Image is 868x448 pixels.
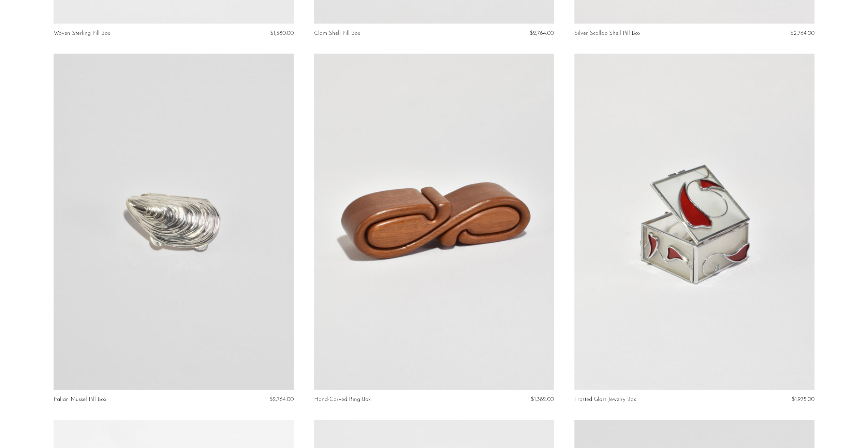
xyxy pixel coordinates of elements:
[530,30,554,36] span: $2,764.00
[790,30,814,36] span: $2,764.00
[54,30,110,37] a: Woven Sterling Pill Box
[314,396,371,403] a: Hand-Carved Ring Box
[269,396,294,402] span: $2,764.00
[314,30,360,37] a: Clam Shell Pill Box
[574,396,636,403] a: Frosted Glass Jewelry Box
[54,396,106,403] a: Italian Mussel Pill Box
[270,30,294,36] span: $1,580.00
[574,30,641,37] a: Silver Scallop Shell Pill Box
[792,396,814,402] span: $1,975.00
[531,396,554,402] span: $1,382.00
